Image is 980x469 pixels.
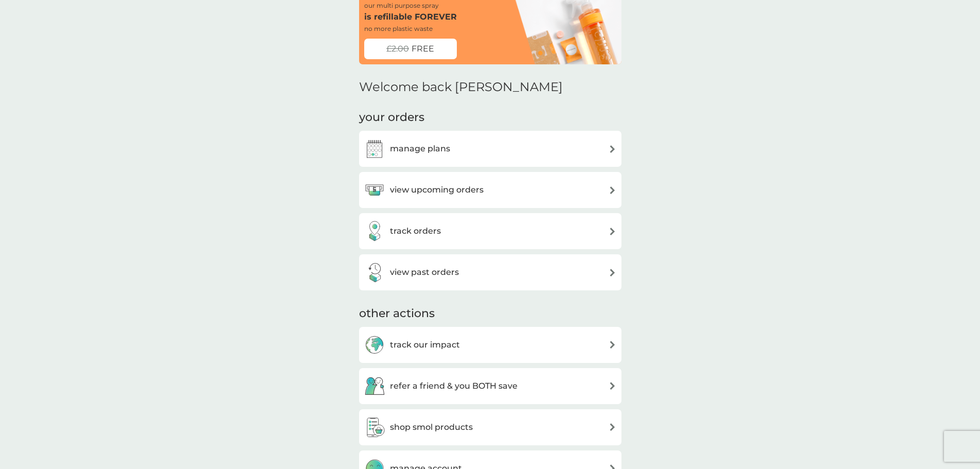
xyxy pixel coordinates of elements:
img: arrow right [609,228,616,235]
span: £2.00 [386,42,409,56]
span: FREE [412,42,434,56]
h3: refer a friend & you BOTH save [390,379,518,393]
p: our multi purpose spray [364,1,439,10]
h3: track orders [390,224,441,238]
img: arrow right [609,341,616,349]
h3: view past orders [390,266,459,279]
h3: view upcoming orders [390,183,484,197]
p: no more plastic waste [364,24,433,33]
h2: Welcome back [PERSON_NAME] [359,80,563,95]
h3: your orders [359,110,424,126]
h3: manage plans [390,142,450,155]
img: arrow right [609,382,616,390]
img: arrow right [609,423,616,431]
p: is refillable FOREVER [364,10,457,24]
img: arrow right [609,269,616,276]
img: arrow right [609,186,616,194]
h3: other actions [359,306,435,322]
img: arrow right [609,145,616,153]
h3: track our impact [390,338,460,352]
h3: shop smol products [390,421,473,434]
